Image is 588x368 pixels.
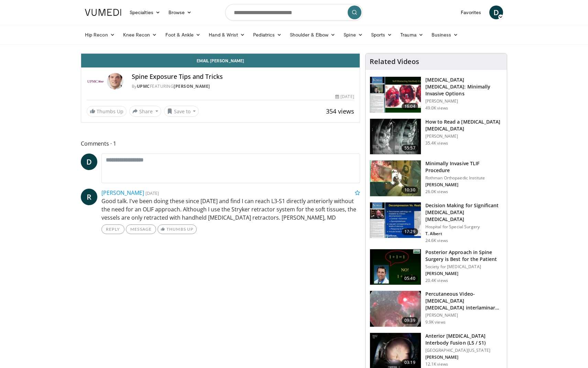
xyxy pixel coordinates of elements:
h3: [MEDICAL_DATA] [MEDICAL_DATA]: Minimally Invasive Options [425,76,503,97]
a: Knee Recon [119,28,161,42]
a: Reply [101,224,124,234]
a: 17:29 Decision Making for Significant [MEDICAL_DATA] [MEDICAL_DATA] Hospital for Special Surgery ... [370,202,503,243]
p: Rothman Orthopaedic Institute [425,175,503,181]
a: D [489,6,503,19]
span: 10:30 [402,187,418,193]
p: Society for [MEDICAL_DATA] [425,264,503,270]
span: 03:19 [402,359,418,366]
a: R [81,189,97,205]
span: 09:39 [402,317,418,324]
p: 20.4K views [425,278,448,283]
a: Hip Recon [81,28,119,42]
span: 17:29 [402,228,418,235]
div: [DATE] [335,94,354,100]
a: Pediatrics [249,28,286,42]
span: 55:57 [402,145,418,151]
p: [PERSON_NAME] [425,271,503,276]
p: T. Albert [425,231,503,236]
img: VuMedi Logo [85,9,121,16]
img: UPMC [87,73,104,90]
a: Thumbs Up [87,106,127,117]
a: Shoulder & Elbow [286,28,339,42]
h3: Percutaneous Video-[MEDICAL_DATA] [MEDICAL_DATA] interlaminar L5-S1 (PELD) [425,291,503,311]
p: 24.6K views [425,238,448,243]
p: Good talk. I've been doing these since [DATE] and find I can reach L3-S1 directly anteriorly with... [101,197,360,222]
img: Avatar [107,73,123,90]
span: 05:40 [402,275,418,282]
h4: Related Videos [370,57,419,66]
h3: How to Read a [MEDICAL_DATA] [MEDICAL_DATA] [425,118,503,132]
button: Share [129,106,161,117]
h3: Decision Making for Significant [MEDICAL_DATA] [MEDICAL_DATA] [425,202,503,223]
a: Message [126,224,156,234]
p: [PERSON_NAME] [425,355,503,360]
img: 3b6f0384-b2b2-4baa-b997-2e524ebddc4b.150x105_q85_crop-smart_upscale.jpg [370,249,421,285]
p: 9.9K views [425,319,446,325]
p: Hospital for Special Surgery [425,224,503,230]
p: 26.0K views [425,189,448,194]
div: By FEATURING [132,83,354,90]
span: 16:04 [402,103,418,110]
a: Favorites [457,6,485,19]
p: [PERSON_NAME] [425,313,503,318]
p: 49.0K views [425,105,448,111]
img: b47c832f-d84e-4c5d-8811-00369440eda2.150x105_q85_crop-smart_upscale.jpg [370,119,421,155]
a: Hand & Wrist [205,28,249,42]
a: 55:57 How to Read a [MEDICAL_DATA] [MEDICAL_DATA] [PERSON_NAME] 35.4K views [370,118,503,155]
span: Comments 1 [81,139,360,148]
a: Spine [339,28,367,42]
h3: Posterior Approach in Spine Surgery is Best for the Patient [425,249,503,263]
small: [DATE] [145,190,159,196]
p: [PERSON_NAME] [425,182,503,188]
span: 354 views [326,107,354,115]
a: UPMC [137,83,150,89]
a: Business [427,28,462,42]
p: 12.1K views [425,361,448,367]
a: Sports [367,28,396,42]
button: Save to [164,106,199,117]
img: 316497_0000_1.png.150x105_q85_crop-smart_upscale.jpg [370,202,421,238]
a: 10:30 Minimally Invasive TLIF Procedure Rothman Orthopaedic Institute [PERSON_NAME] 26.0K views [370,160,503,197]
p: [GEOGRAPHIC_DATA][US_STATE] [425,348,503,353]
h3: Minimally Invasive TLIF Procedure [425,160,503,174]
p: [PERSON_NAME] [425,98,503,104]
a: 16:04 [MEDICAL_DATA] [MEDICAL_DATA]: Minimally Invasive Options [PERSON_NAME] 49.0K views [370,76,503,113]
img: 9f1438f7-b5aa-4a55-ab7b-c34f90e48e66.150x105_q85_crop-smart_upscale.jpg [370,77,421,113]
a: Browse [164,6,196,19]
h3: Anterior [MEDICAL_DATA] Interbody Fusion (L5 / S1) [425,333,503,346]
h4: Spine Exposure Tips and Tricks [132,73,354,81]
input: Search topics, interventions [225,4,363,21]
a: [PERSON_NAME] [101,189,144,197]
a: Email [PERSON_NAME] [81,54,360,67]
a: Foot & Ankle [161,28,205,42]
a: Trauma [396,28,427,42]
p: 35.4K views [425,140,448,146]
img: 8fac1a79-a78b-4966-a978-874ddf9a9948.150x105_q85_crop-smart_upscale.jpg [370,291,421,327]
a: Thumbs Up [157,224,196,234]
a: [PERSON_NAME] [174,83,210,89]
img: ander_3.png.150x105_q85_crop-smart_upscale.jpg [370,160,421,196]
a: 09:39 Percutaneous Video-[MEDICAL_DATA] [MEDICAL_DATA] interlaminar L5-S1 (PELD) [PERSON_NAME] 9.... [370,291,503,327]
p: [PERSON_NAME] [425,134,503,139]
a: D [81,154,97,170]
a: 05:40 Posterior Approach in Spine Surgery is Best for the Patient Society for [MEDICAL_DATA] [PER... [370,249,503,285]
a: Specialties [126,6,164,19]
